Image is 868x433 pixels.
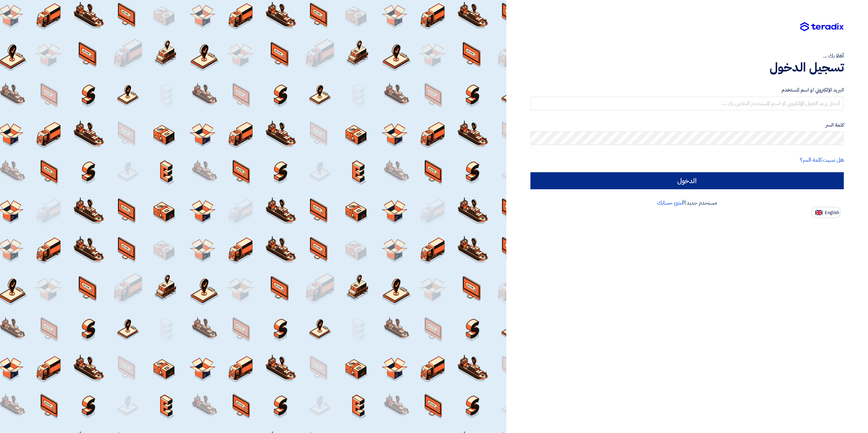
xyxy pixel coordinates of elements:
input: أدخل بريد العمل الإلكتروني او اسم المستخدم الخاص بك ... [531,97,844,110]
img: en-US.png [815,210,823,215]
label: البريد الإلكتروني او اسم المستخدم [531,86,844,94]
a: أنشئ حسابك [657,199,684,207]
h1: تسجيل الدخول [531,60,844,75]
a: هل نسيت كلمة السر؟ [800,156,844,164]
label: كلمة السر [531,121,844,129]
div: مستخدم جديد؟ [531,199,844,207]
button: English [811,207,841,218]
div: أهلا بك ... [531,52,844,60]
input: الدخول [531,172,844,189]
span: English [825,210,839,215]
img: Teradix logo [800,22,844,32]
